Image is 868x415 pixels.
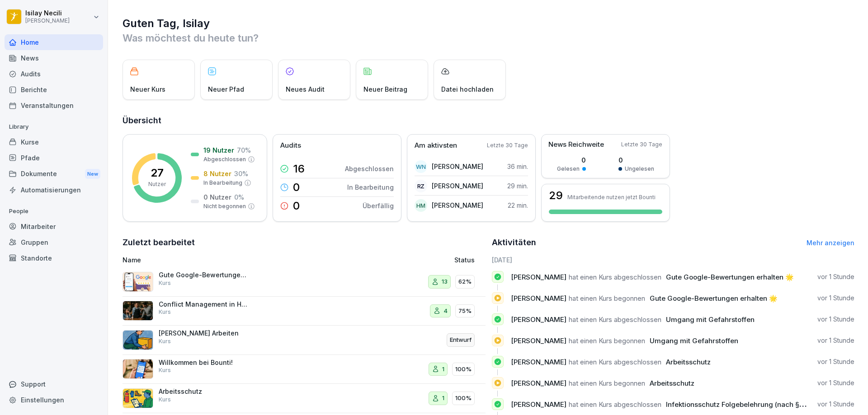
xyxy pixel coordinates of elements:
p: vor 1 Stunde [817,336,854,345]
a: Mehr anzeigen [807,239,854,247]
p: Was möchtest du heute tun? [123,31,854,45]
div: WN [415,160,427,173]
p: 0 [618,155,654,165]
p: Ungelesen [625,165,654,173]
p: Library [5,120,103,134]
p: 36 min. [507,162,528,171]
p: 100% [455,394,472,403]
a: Audits [5,66,103,82]
p: 0 [557,155,586,165]
span: [PERSON_NAME] [511,294,566,303]
p: 0 Nutzer [203,192,231,202]
img: v5km1yrum515hbryjbhr1wgk.png [123,301,153,321]
span: hat einen Kurs abgeschlossen [569,315,661,324]
p: Abgeschlossen [203,155,246,163]
p: vor 1 Stunde [817,315,854,324]
a: Gute Google-Bewertungen erhalten 🌟Kurs1362% [123,267,486,297]
img: iwscqm9zjbdjlq9atufjsuwv.png [123,272,153,292]
p: Arbeitsschutz [159,387,249,396]
a: Kurse [5,134,103,150]
div: RZ [415,180,427,192]
a: Berichte [5,82,103,98]
p: vor 1 Stunde [817,378,854,387]
span: [PERSON_NAME] [511,315,566,324]
span: Umgang mit Gefahrstoffen [666,315,755,324]
div: HM [415,199,427,212]
p: People [5,204,103,219]
p: Gelesen [557,165,580,173]
p: Kurs [159,366,171,374]
div: Support [5,376,103,392]
h1: Guten Tag, Isilay [123,16,854,31]
p: vor 1 Stunde [817,357,854,366]
span: [PERSON_NAME] [511,400,566,409]
span: Infektionsschutz Folgebelehrung (nach §43 IfSG) [666,400,826,409]
p: vor 1 Stunde [817,400,854,409]
p: [PERSON_NAME] [432,162,483,171]
span: [PERSON_NAME] [511,358,566,366]
p: Überfällig [363,201,394,210]
p: 8 Nutzer [203,169,231,178]
p: Name [123,255,350,265]
a: Gruppen [5,234,103,250]
a: Mitarbeiter [5,219,103,234]
p: 0 % [234,192,244,202]
div: Dokumente [5,166,103,182]
a: Conflict Management in HospitalityKurs475% [123,297,486,326]
span: [PERSON_NAME] [511,273,566,281]
a: ArbeitsschutzKurs1100% [123,384,486,413]
p: vor 1 Stunde [817,294,854,303]
p: Kurs [159,279,171,287]
p: 4 [443,307,448,316]
p: Neuer Kurs [130,84,165,94]
span: hat einen Kurs abgeschlossen [569,400,661,409]
a: Einstellungen [5,392,103,408]
span: hat einen Kurs begonnen [569,336,645,345]
a: Home [5,34,103,50]
div: Automatisierungen [5,182,103,198]
div: Veranstaltungen [5,98,103,113]
h3: 29 [549,190,563,201]
p: Datei hochladen [441,84,494,94]
p: 1 [442,394,444,403]
span: Arbeitsschutz [650,379,694,387]
span: Gute Google-Bewertungen erhalten 🌟 [666,273,794,281]
span: Gute Google-Bewertungen erhalten 🌟 [650,294,778,303]
span: hat einen Kurs begonnen [569,294,645,303]
p: 100% [455,365,472,374]
p: Conflict Management in Hospitality [159,300,249,308]
div: New [85,169,100,179]
a: News [5,50,103,66]
p: 19 Nutzer [203,145,234,155]
p: Letzte 30 Tage [621,140,662,149]
p: Audits [280,140,301,151]
img: ns5fm27uu5em6705ixom0yjt.png [123,330,153,350]
a: Standorte [5,250,103,266]
p: 27 [151,168,164,178]
p: 30 % [234,169,248,178]
p: 29 min. [507,181,528,191]
a: [PERSON_NAME] ArbeitenKursEntwurf [123,326,486,355]
h2: Übersicht [123,114,854,127]
p: 62% [458,277,472,286]
p: News Reichweite [548,140,604,150]
span: hat einen Kurs abgeschlossen [569,358,661,366]
p: Nicht begonnen [203,202,246,210]
a: Pfade [5,150,103,166]
p: Mitarbeitende nutzen jetzt Bounti [567,194,656,201]
img: bgsrfyvhdm6180ponve2jajk.png [123,388,153,408]
p: 22 min. [508,201,528,210]
p: [PERSON_NAME] [25,18,70,24]
img: xh3bnih80d1pxcetv9zsuevg.png [123,359,153,379]
p: 0 [293,182,300,193]
p: Kurs [159,337,171,345]
p: [PERSON_NAME] Arbeiten [159,329,249,337]
p: Willkommen bei Bounti! [159,359,249,367]
p: In Bearbeitung [347,182,394,192]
